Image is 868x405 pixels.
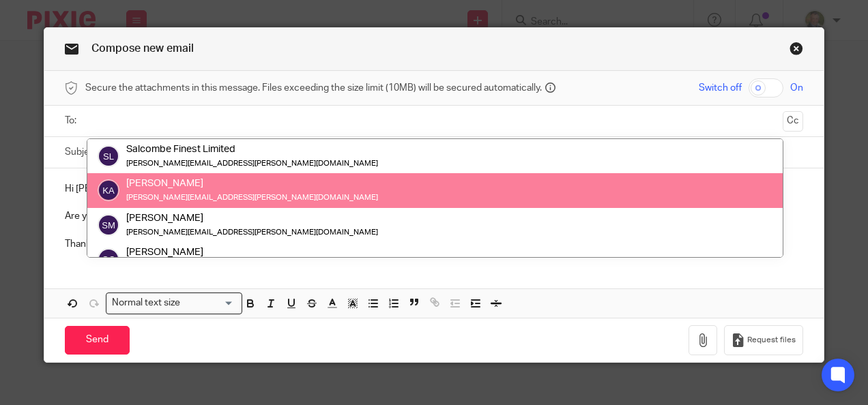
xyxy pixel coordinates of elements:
[790,42,803,60] a: Close this dialog window
[98,145,119,167] img: svg%3E
[126,228,378,236] small: [PERSON_NAME][EMAIL_ADDRESS][PERSON_NAME][DOMAIN_NAME]
[783,111,803,132] button: Cc
[91,43,194,54] span: Compose new email
[65,182,804,196] p: Hi [PERSON_NAME]
[126,194,378,202] small: [PERSON_NAME][EMAIL_ADDRESS][PERSON_NAME][DOMAIN_NAME]
[790,81,803,95] span: On
[724,325,803,356] button: Request files
[98,248,119,270] img: svg%3E
[126,245,255,259] div: [PERSON_NAME]
[65,114,80,127] label: To:
[126,142,378,156] div: Salcombe Finest Limited
[747,335,796,346] span: Request files
[699,81,742,95] span: Switch off
[85,81,542,95] span: Secure the attachments in this message. Files exceeding the size limit (10MB) will be secured aut...
[126,160,378,167] small: [PERSON_NAME][EMAIL_ADDRESS][PERSON_NAME][DOMAIN_NAME]
[109,296,184,310] span: Normal text size
[126,211,378,225] div: [PERSON_NAME]
[65,326,130,355] input: Send
[98,180,119,202] img: svg%3E
[106,292,242,314] div: Search for option
[98,214,119,236] img: svg%3E
[65,145,100,159] label: Subject:
[185,296,234,310] input: Search for option
[126,177,378,191] div: [PERSON_NAME]
[65,209,804,223] p: Are you free for a call, about 10 minutes, [DATE] morning ?
[65,237,804,251] p: Thanks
